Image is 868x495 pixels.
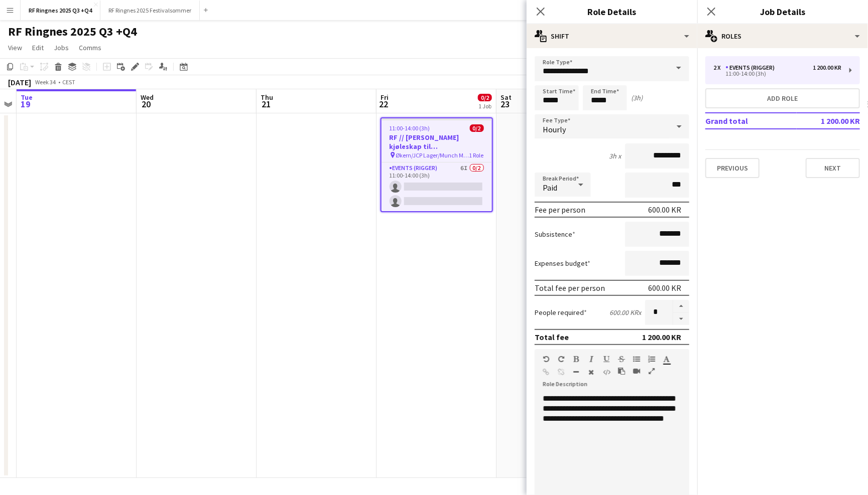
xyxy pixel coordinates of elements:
a: Comms [75,41,105,54]
span: 22 [379,98,389,110]
h3: RF // [PERSON_NAME] kjøleskap til [GEOGRAPHIC_DATA] [382,133,492,151]
button: Add role [705,88,860,108]
span: Week 34 [33,78,58,86]
span: Thu [261,93,273,102]
a: View [4,41,26,54]
td: 1 200.00 KR [797,113,860,129]
div: [DATE] [8,77,31,87]
button: Bold [573,355,580,363]
button: RF Ringnes 2025 Q3 +Q4 [21,1,100,20]
span: 23 [499,98,512,110]
div: 1 Job [478,102,491,110]
button: Ordered List [648,355,655,363]
span: Fri [381,93,389,102]
span: 1 Role [469,151,484,159]
span: 21 [259,98,273,110]
span: 11:00-14:00 (3h) [390,124,430,132]
button: Next [806,158,860,178]
label: Expenses budget [535,259,590,268]
div: 600.00 KR x [609,308,641,317]
button: Undo [543,355,550,363]
span: Tue [21,93,33,102]
a: Jobs [50,41,73,54]
span: Hourly [543,124,566,134]
label: Subsistence [535,230,575,239]
button: Horizontal Line [573,368,580,376]
div: Shift [527,24,697,48]
h3: Job Details [697,5,868,18]
button: Strikethrough [618,355,625,363]
span: 19 [19,98,33,110]
button: Insert video [633,367,640,375]
button: HTML Code [603,368,610,376]
span: Sat [501,93,512,102]
div: CEST [62,78,75,86]
div: 1 200.00 KR [642,332,681,342]
button: Unordered List [633,355,640,363]
div: Roles [697,24,868,48]
span: Paid [543,183,557,193]
span: Wed [141,93,154,102]
span: Edit [32,43,44,52]
button: Redo [558,355,565,363]
button: Clear Formatting [588,368,595,376]
div: Total fee per person [535,283,605,293]
h1: RF Ringnes 2025 Q3 +Q4 [8,24,137,39]
app-card-role: Events (Rigger)6I0/211:00-14:00 (3h) [382,162,492,211]
span: 0/2 [470,124,484,132]
button: Decrease [673,313,689,325]
div: 3h x [609,151,621,160]
label: People required [535,308,587,317]
div: 1 200.00 KR [813,64,841,71]
a: Edit [28,41,48,54]
div: Fee per person [535,205,585,215]
div: (3h) [631,93,643,102]
div: Events (Rigger) [725,64,779,71]
div: Total fee [535,332,569,342]
button: Previous [705,158,760,178]
span: View [8,43,22,52]
span: Jobs [54,43,69,52]
button: Paste as plain text [618,367,625,375]
button: Increase [673,300,689,313]
span: 0/2 [478,94,492,101]
td: Grand total [705,113,797,129]
div: 600.00 KR [648,205,681,215]
h3: Role Details [527,5,697,18]
button: Fullscreen [648,367,655,375]
button: Text Color [663,355,670,363]
span: Comms [79,43,101,52]
button: Underline [603,355,610,363]
div: 11:00-14:00 (3h) [713,71,841,76]
app-job-card: 11:00-14:00 (3h)0/2RF // [PERSON_NAME] kjøleskap til [GEOGRAPHIC_DATA] Økern/JCP Lager/Munch Muse... [381,117,493,212]
button: RF Ringnes 2025 Festivalsommer [100,1,200,20]
span: Økern/JCP Lager/Munch Museet [396,151,469,159]
div: 2 x [713,64,725,71]
div: 600.00 KR [648,283,681,293]
button: Italic [588,355,595,363]
span: 20 [139,98,154,110]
